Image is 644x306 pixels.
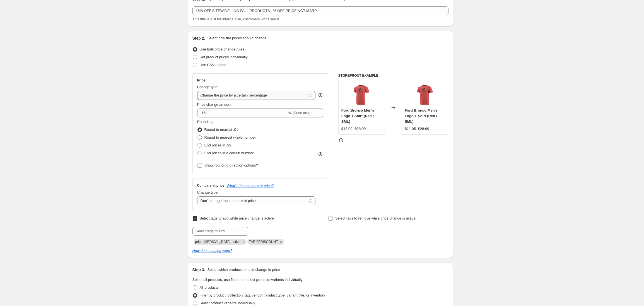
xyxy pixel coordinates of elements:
input: Select tags to add [192,227,248,236]
span: Set product prices individually [200,55,248,59]
span: Show rounding direction options? [204,163,258,167]
span: Rounding [197,120,213,124]
input: -15 [197,109,287,117]
span: All products [200,285,219,290]
strike: $28.99 [418,126,429,132]
button: What's the compare at price? [227,184,274,188]
span: Select product variants individually [200,301,255,305]
a: How does tagging work? [192,249,232,253]
span: Change type [197,190,218,194]
strike: $28.99 [355,126,366,132]
p: Select which products should change in price [207,267,280,273]
button: Remove price-change-job-active [241,239,246,244]
span: TARIFFDISCOUNT [249,240,278,244]
div: $13.00 [341,126,353,132]
span: Use bulk price change rules [200,47,244,51]
span: Change type [197,85,218,89]
h3: Price [197,78,205,83]
span: End prices in a certain number [204,151,254,155]
div: help [318,92,323,98]
p: Select how the prices should change [207,35,266,41]
h6: STOREFRONT EXAMPLE [338,73,448,78]
span: End prices in .99 [204,143,231,147]
div: $11.05 [405,126,416,132]
span: Ford Bronco Men's Logo T-Shirt (Red / SML) [405,108,438,124]
span: Ford Bronco Men's Logo T-Shirt (Red / SML) [341,108,374,124]
span: Select tags to remove while price change is active [335,216,416,220]
span: Price change amount [197,102,231,107]
img: FD200700-Ford_HTTJ-LRG-1_80x.png [350,84,373,106]
span: Filter by product, collection, tag, vendor, product type, variant title, or inventory [200,293,325,297]
span: % (Price drop) [288,111,312,115]
span: price-change-job-active [195,240,240,244]
h2: Step 2. [192,35,205,41]
input: 30% off holiday sale [192,6,448,15]
h3: Compare at price [197,183,225,188]
span: This title is just for internal use, customers won't see it [192,17,279,21]
span: Use CSV upload [200,63,226,67]
h2: Step 3. [192,267,205,273]
span: Select tags to add while price change is active [200,216,274,220]
span: Select all products, use filters, or select products variants individually [192,278,303,282]
img: FD200700-Ford_HTTJ-LRG-1_80x.png [414,84,436,106]
span: Round to nearest whole number [204,135,256,139]
button: Remove TARIFFDISCOUNT [279,239,284,244]
span: Round to nearest .01 [204,127,238,132]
